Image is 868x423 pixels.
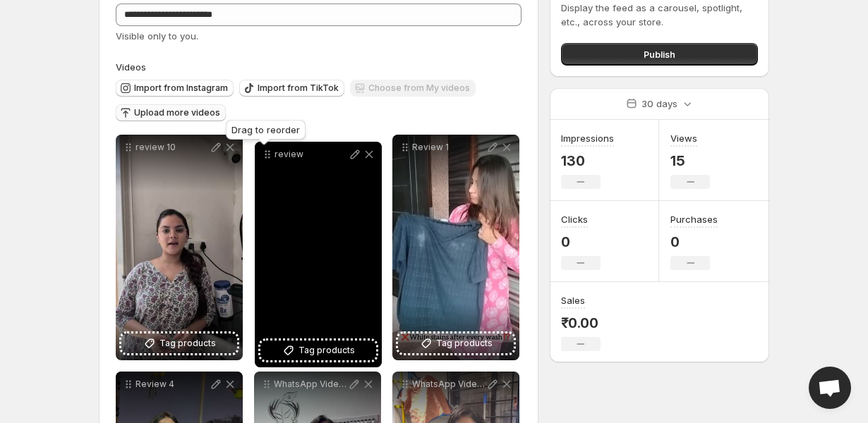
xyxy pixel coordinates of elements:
span: Import from TikTok [258,82,339,94]
button: Upload more videos [116,104,226,121]
div: Review 1Tag products [392,135,519,360]
span: Upload more videos [134,107,220,118]
button: Tag products [260,341,376,360]
button: Tag products [398,333,514,353]
div: reviewTag products [255,142,382,367]
p: 130 [561,152,614,169]
span: Publish [644,47,675,61]
p: WhatsApp Video [DATE] at 110453 [412,379,486,390]
a: Open chat [809,367,851,409]
span: Import from Instagram [134,82,228,94]
span: Videos [116,61,146,73]
h3: Impressions [561,131,614,145]
button: Import from Instagram [116,80,234,97]
p: 0 [670,233,718,250]
p: review [275,149,348,160]
span: Tag products [159,336,216,350]
p: review 10 [135,142,209,153]
h3: Clicks [561,212,588,226]
button: Publish [561,43,758,66]
p: ₹0.00 [561,314,601,331]
div: review 10Tag products [116,135,243,360]
button: Import from TikTok [239,80,344,97]
span: Tag products [436,336,493,350]
h3: Purchases [670,212,718,226]
p: Display the feed as a carousel, spotlight, etc., across your store. [561,1,758,29]
p: 30 days [641,97,677,111]
p: Review 1 [412,142,486,153]
button: Tag products [121,333,237,353]
p: WhatsApp Video [DATE] at 144042 [274,379,347,390]
span: Tag products [299,343,355,357]
h3: Views [670,131,697,145]
p: Review 4 [135,379,209,390]
h3: Sales [561,293,585,307]
p: 15 [670,152,710,169]
span: Visible only to you. [116,30,198,42]
p: 0 [561,233,601,250]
